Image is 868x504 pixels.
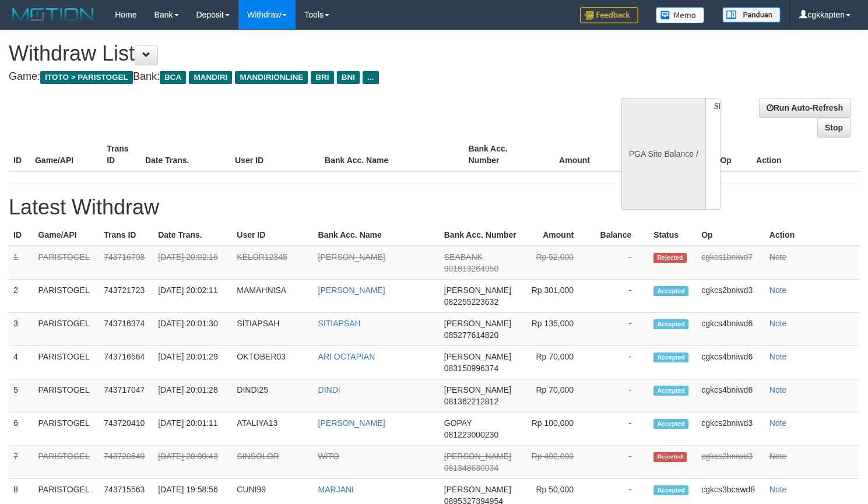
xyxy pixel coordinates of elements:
td: 5 [9,379,34,413]
span: BCA [160,71,186,84]
th: Game/API [30,138,102,171]
th: Date Trans. [153,224,232,246]
span: 901813264950 [444,264,498,273]
td: 4 [9,346,34,379]
td: 743716564 [99,346,153,379]
td: Rp 301,000 [523,280,591,313]
td: PARISTOGEL [34,246,100,280]
td: 743721723 [99,280,153,313]
span: Accepted [653,485,688,495]
a: [PERSON_NAME] [318,286,385,295]
td: 743716798 [99,246,153,280]
span: BRI [311,71,333,84]
td: PARISTOGEL [34,313,100,346]
td: 743720410 [99,413,153,446]
td: PARISTOGEL [34,379,100,413]
span: MANDIRIONLINE [235,71,308,84]
span: 081362212812 [444,397,498,406]
th: Game/API [34,224,100,246]
span: [PERSON_NAME] [444,352,511,361]
td: 7 [9,446,34,479]
td: 743716374 [99,313,153,346]
td: - [591,446,649,479]
span: [PERSON_NAME] [444,452,511,461]
span: 081348630034 [444,463,498,473]
td: [DATE] 20:02:11 [153,280,232,313]
th: Balance [591,224,649,246]
td: Rp 52,000 [523,246,591,280]
td: cgkcs4bniwd6 [697,379,765,413]
td: 1 [9,246,34,280]
td: PARISTOGEL [34,346,100,379]
span: Accepted [653,286,688,296]
td: - [591,413,649,446]
div: PGA Site Balance / [621,98,705,210]
th: Trans ID [102,138,140,171]
td: SINSOLOR [232,446,313,479]
th: Trans ID [99,224,153,246]
td: 3 [9,313,34,346]
a: SITIAPSAH [318,319,361,328]
td: [DATE] 20:01:30 [153,313,232,346]
td: Rp 70,000 [523,346,591,379]
span: Accepted [653,353,688,362]
span: 083150996374 [444,364,498,373]
a: [PERSON_NAME] [318,252,385,262]
th: Bank Acc. Number [440,224,523,246]
th: Action [751,138,859,171]
td: cgkcs2bniwd3 [697,413,765,446]
td: 2 [9,280,34,313]
span: 085277614820 [444,330,498,340]
span: [PERSON_NAME] [444,286,511,295]
img: Button%20Memo.svg [656,7,705,23]
td: [DATE] 20:01:28 [153,379,232,413]
td: - [591,246,649,280]
a: WITO [318,452,339,461]
td: - [591,280,649,313]
th: Bank Acc. Name [320,138,463,171]
a: Note [769,252,787,262]
span: Accepted [653,386,688,396]
td: SITIAPSAH [232,313,313,346]
th: Balance [607,138,673,171]
span: MANDIRI [189,71,232,84]
span: BNI [337,71,360,84]
th: Bank Acc. Number [464,138,536,171]
img: MOTION_logo.png [9,6,97,23]
td: cgkcs4bniwd6 [697,313,765,346]
span: Accepted [653,319,688,329]
td: KELOR12345 [232,246,313,280]
th: Op [697,224,765,246]
td: PARISTOGEL [34,446,100,479]
td: ATALIYA13 [232,413,313,446]
td: cgkcs2bniwd3 [697,280,765,313]
td: - [591,313,649,346]
a: DINDI [318,385,340,394]
td: Rp 400,000 [523,446,591,479]
img: panduan.png [722,7,781,23]
a: Note [769,352,787,361]
td: - [591,379,649,413]
td: cgkcs2bniwd3 [697,446,765,479]
td: 743717047 [99,379,153,413]
span: [PERSON_NAME] [444,385,511,394]
span: SEABANK [444,252,483,262]
h1: Withdraw List [9,42,567,65]
a: [PERSON_NAME] [318,418,385,428]
td: cgkcs1bniwd7 [697,246,765,280]
th: User ID [230,138,320,171]
h1: Latest Withdraw [9,196,859,219]
a: Note [769,385,787,394]
th: Amount [536,138,607,171]
a: Note [769,485,787,494]
td: DINDI25 [232,379,313,413]
th: Bank Acc. Name [314,224,440,246]
th: Date Trans. [140,138,230,171]
a: Note [769,319,787,328]
td: Rp 70,000 [523,379,591,413]
span: Rejected [653,452,686,462]
span: Accepted [653,419,688,429]
span: 082255223632 [444,297,498,306]
th: ID [9,138,30,171]
td: 743720540 [99,446,153,479]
